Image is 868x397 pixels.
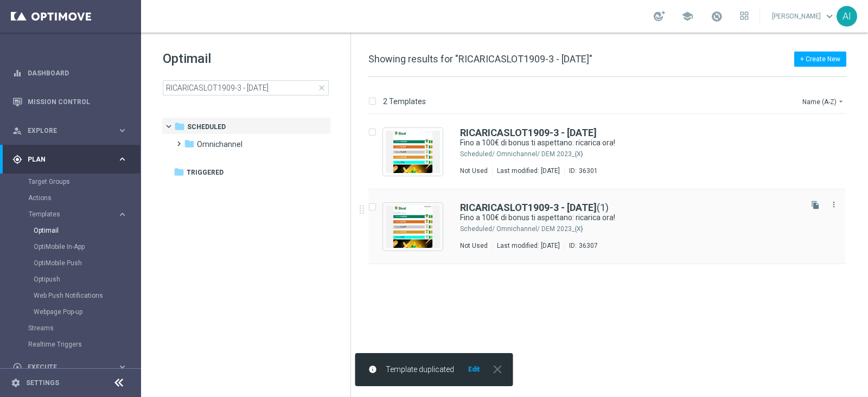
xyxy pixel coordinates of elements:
[174,121,185,132] i: folder
[386,206,440,248] img: 36307.jpeg
[28,177,113,186] a: Target Groups
[460,150,495,158] div: Scheduled/
[34,259,113,267] a: OptiMobile Push
[117,362,127,372] i: keyboard_arrow_right
[489,365,505,374] button: close
[460,202,597,213] b: RICARICASLOT1909-3 - [DATE]
[467,365,481,374] button: Edit
[28,340,113,349] a: Realtime Triggers
[34,255,140,271] div: OptiMobile Push
[12,126,117,136] div: Explore
[28,336,140,353] div: Realtime Triggers
[824,10,835,22] span: keyboard_arrow_down
[460,225,495,233] div: Scheduled/
[117,154,127,164] i: keyboard_arrow_right
[12,87,127,116] div: Mission Control
[386,131,440,173] img: 36301.jpeg
[493,167,564,175] div: Last modified: [DATE]
[12,363,128,372] button: play_circle_outline Execute keyboard_arrow_right
[34,222,140,239] div: Optimail
[837,6,857,27] div: AI
[496,150,800,158] div: Scheduled/Omnichannel/DEM 2023_{X}
[837,97,845,106] i: arrow_drop_down
[460,138,800,148] div: Fino a 100€ di bonus ti aspettano: ricarica ora!
[12,155,117,164] div: Plan
[34,275,113,284] a: Optipush
[490,362,505,376] i: close
[34,291,113,300] a: Web Push Notifications
[11,378,21,388] i: settings
[28,127,117,134] span: Explore
[383,97,426,106] p: 2 Templates
[564,241,598,250] div: ID:
[34,287,140,304] div: Web Push Notifications
[28,210,128,219] button: Templates keyboard_arrow_right
[197,139,242,149] span: Omnichannel
[771,8,837,24] a: [PERSON_NAME]keyboard_arrow_down
[496,225,800,233] div: Scheduled/Omnichannel/DEM 2023_{X}
[28,206,140,320] div: Templates
[12,155,128,164] button: gps_fixed Plan keyboard_arrow_right
[564,167,598,175] div: ID:
[187,122,226,132] span: Scheduled
[358,189,866,264] div: Press SPACE to select this row.
[579,167,598,175] div: 36301
[460,127,597,138] b: RICARICASLOT1909-3 - [DATE]
[117,125,127,136] i: keyboard_arrow_right
[681,10,693,22] span: school
[368,365,377,374] i: info
[28,324,113,332] a: Streams
[460,167,488,175] div: Not Used
[12,59,127,87] div: Dashboard
[12,98,128,106] button: Mission Control
[579,241,598,250] div: 36307
[828,198,839,211] button: more_vert
[317,84,326,92] span: close
[28,364,117,370] span: Execute
[794,52,846,67] button: + Create New
[12,126,128,135] button: person_search Explore keyboard_arrow_right
[187,168,224,177] span: Triggered
[34,304,140,320] div: Webpage Pop-up
[368,53,592,65] span: Showing results for "RICARICASLOT1909-3 - [DATE]"
[29,211,117,217] div: Templates
[117,209,127,220] i: keyboard_arrow_right
[28,190,140,206] div: Actions
[28,194,113,202] a: Actions
[12,155,22,164] i: gps_fixed
[460,213,800,223] div: Fino a 100€ di bonus ti aspettano: ricarica ora!
[460,138,775,148] a: Fino a 100€ di bonus ti aspettano: ricarica ora!
[12,362,22,372] i: play_circle_outline
[358,114,866,189] div: Press SPACE to select this row.
[460,213,775,223] a: Fino a 100€ di bonus ti aspettano: ricarica ora!
[386,365,454,374] span: Template duplicated
[460,241,488,250] div: Not Used
[12,126,22,136] i: person_search
[34,308,113,316] a: Webpage Pop-up
[12,68,22,78] i: equalizer
[26,380,59,386] a: Settings
[12,362,117,372] div: Execute
[808,198,822,212] button: file_copy
[163,50,329,67] h1: Optimail
[34,226,113,235] a: Optimail
[460,203,609,213] a: RICARICASLOT1909-3 - [DATE](1)
[28,174,140,190] div: Target Groups
[28,156,117,163] span: Plan
[34,271,140,287] div: Optipush
[163,80,329,95] input: Search Template
[29,211,106,217] span: Templates
[12,69,128,78] button: equalizer Dashboard
[28,87,127,116] a: Mission Control
[811,201,820,209] i: file_copy
[493,241,564,250] div: Last modified: [DATE]
[28,320,140,336] div: Streams
[34,239,140,255] div: OptiMobile In-App
[801,95,846,108] button: Name (A-Z)arrow_drop_down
